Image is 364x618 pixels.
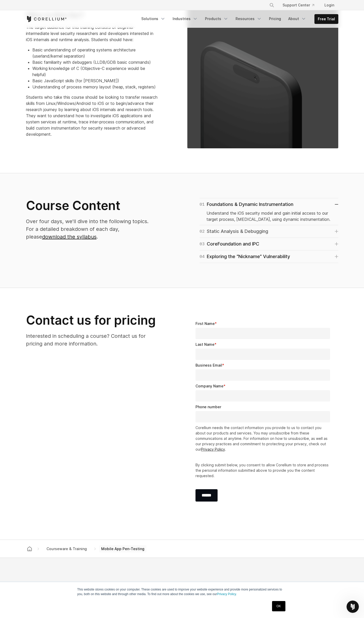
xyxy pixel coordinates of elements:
p: This website stores cookies on your computer. These cookies are used to improve your website expe... [77,587,287,596]
span: Company Name [195,384,223,388]
div: Navigation Menu [263,1,338,10]
button: Search [267,1,276,10]
h2: Contact us for pricing [26,313,157,328]
a: Support Center [278,1,318,10]
div: Foundations & Dynamic Instrumentation [200,201,293,208]
span: First Name [195,321,215,326]
p: Students who take this course should be looking to transfer research skills from Linux/Windows/An... [26,94,157,137]
span: 01 [200,201,205,208]
div: CoreFoundation and IPC [200,240,259,248]
a: Pricing [266,14,284,23]
a: Free Trial [315,14,338,24]
a: 03CoreFoundation and IPC [200,240,338,248]
a: OK [272,601,285,611]
span: 03 [200,240,205,248]
li: Basic JavaScript skills (for [PERSON_NAME]) [32,78,157,84]
p: Understand the iOS security model and gain initial access to our target process, [MEDICAL_DATA], ... [207,210,331,222]
p: By clicking submit below, you consent to allow Corellium to store and process the personal inform... [195,462,330,478]
a: Privacy Policy [201,447,225,451]
span: Phone number [195,405,221,409]
a: download the syllabus [42,234,97,240]
a: 02Static Analysis & Debugging [200,228,338,235]
a: 01Foundations & Dynamic Instrumentation [200,201,338,208]
p: The target audience for this training consists of beginner-intermediate level security researcher... [26,24,157,43]
a: 04Exploring the “Nickname” Vulnerability [200,253,338,260]
div: Exploring the “Nickname” Vulnerability [200,253,290,260]
a: About [285,14,309,23]
a: Login [320,1,338,10]
li: Working knowledge of C (Objective-C experience would be helpful) [32,65,157,78]
p: Over four days, we'll dive into the following topics. For a detailed breakdown of each day, please . [26,217,157,241]
a: Courseware & Training [42,544,91,553]
a: Products [202,14,231,23]
a: Industries [170,14,201,23]
li: Basic familiarity with debuggers (LLDB/GDB basic commands) [32,59,157,65]
p: Corellium needs the contact information you provide to us to contact you about our products and s... [195,425,330,452]
li: Understanding of process memory layout (heap, stack, registers) [32,84,157,90]
span: Last Name [195,342,214,347]
a: Corellium Home [26,16,67,22]
span: 02 [200,228,205,235]
span: 04 [200,253,205,260]
h2: Course Content [26,198,157,213]
a: Privacy Policy. [217,592,237,596]
iframe: Intercom live chat [347,601,359,613]
div: Static Analysis & Debugging [200,228,268,235]
img: Corellium_iPhone14_Angle_700_square [187,4,338,148]
a: Corellium home [25,545,34,552]
a: Solutions [138,14,169,23]
span: Courseware & Training [44,545,89,552]
p: Interested in scheduling a course? Contact us for pricing and more information. [26,332,157,348]
div: Navigation Menu [138,14,338,24]
li: Basic understanding of operating systems architecture (userland/kernel separation) [32,47,157,59]
span: Mobile App Pen-Testing [99,545,146,552]
span: Business Email [195,363,222,367]
a: Resources [232,14,265,23]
